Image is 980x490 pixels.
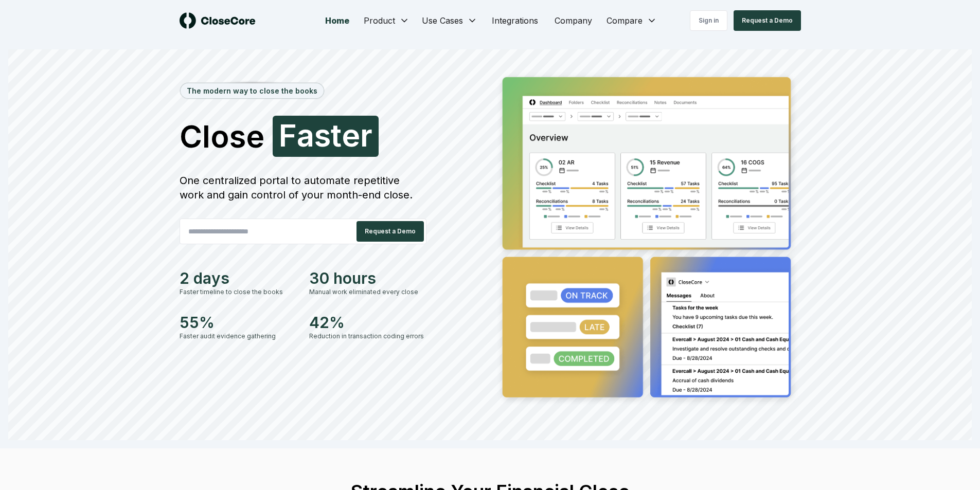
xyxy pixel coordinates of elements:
[690,10,727,31] a: Sign in
[180,313,297,332] div: 55%
[181,83,324,98] div: The modern way to close the books
[494,70,801,408] img: Jumbotron
[309,332,426,341] div: Reduction in transaction coding errors
[331,120,342,151] span: t
[600,10,663,31] button: Compare
[180,269,297,287] div: 2 days
[309,313,426,332] div: 42%
[607,14,643,27] span: Compare
[360,120,372,151] span: r
[180,173,426,202] div: One centralized portal to automate repetitive work and gain control of your month-end close.
[358,10,416,31] button: Product
[416,10,484,31] button: Use Cases
[180,287,297,297] div: Faster timeline to close the books
[309,269,426,287] div: 30 hours
[364,14,395,27] span: Product
[422,14,463,27] span: Use Cases
[180,12,256,29] img: logo
[546,10,600,31] a: Company
[309,287,426,297] div: Manual work eliminated every close
[357,221,424,242] button: Request a Demo
[297,120,314,151] span: a
[317,10,358,31] a: Home
[180,332,297,341] div: Faster audit evidence gathering
[180,121,264,152] span: Close
[279,120,297,151] span: F
[734,10,801,31] button: Request a Demo
[314,120,331,151] span: s
[484,10,546,31] a: Integrations
[342,120,360,151] span: e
